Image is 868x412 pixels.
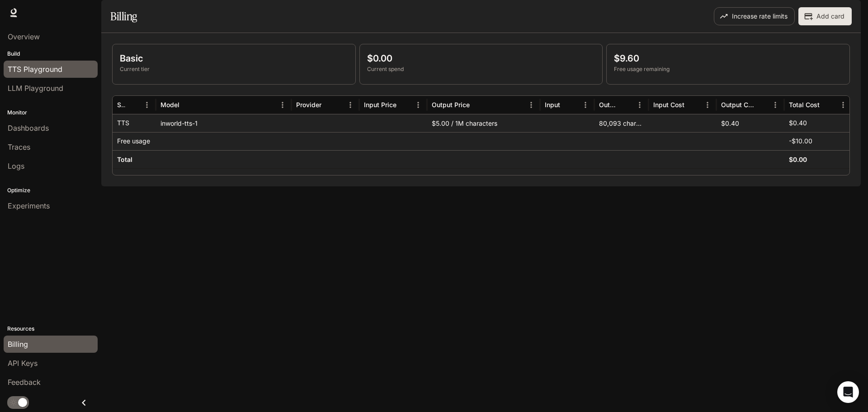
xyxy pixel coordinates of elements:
[296,101,321,109] div: Provider
[117,155,132,164] h6: Total
[769,98,782,112] button: Menu
[140,98,154,112] button: Menu
[432,101,470,109] div: Output Price
[160,101,179,109] div: Model
[127,98,140,112] button: Sort
[579,98,592,112] button: Menu
[561,98,575,112] button: Sort
[120,65,348,73] p: Current tier
[344,98,357,112] button: Menu
[367,52,595,65] p: $0.00
[717,114,784,132] div: $0.40
[156,114,292,132] div: inworld-tts-1
[837,381,859,403] div: Open Intercom Messenger
[789,118,807,128] p: $0.40
[117,101,126,109] div: Service
[614,65,842,73] p: Free usage remaining
[836,98,850,112] button: Menu
[619,98,633,112] button: Sort
[545,101,560,109] div: Input
[397,98,411,112] button: Sort
[594,114,649,132] div: 80,093 characters
[276,98,289,112] button: Menu
[789,137,812,146] p: -$10.00
[821,98,834,112] button: Sort
[789,155,807,164] h6: $0.00
[685,98,699,112] button: Sort
[367,65,595,73] p: Current spend
[117,118,129,128] p: TTS
[180,98,194,112] button: Sort
[411,98,425,112] button: Menu
[471,98,484,112] button: Sort
[364,101,396,109] div: Input Price
[614,52,842,65] p: $9.60
[755,98,769,112] button: Sort
[120,52,348,65] p: Basic
[524,98,538,112] button: Menu
[117,137,150,146] p: Free usage
[789,101,820,109] div: Total Cost
[322,98,336,112] button: Sort
[110,7,137,25] h1: Billing
[721,101,754,109] div: Output Cost
[798,7,852,25] button: Add card
[633,98,646,112] button: Menu
[701,98,714,112] button: Menu
[653,101,684,109] div: Input Cost
[427,114,540,132] div: $5.00 / 1M characters
[599,101,618,109] div: Output
[714,7,795,25] button: Increase rate limits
